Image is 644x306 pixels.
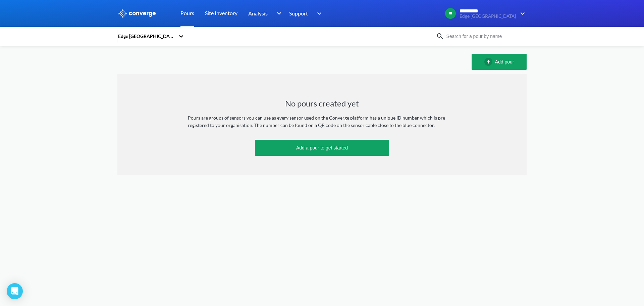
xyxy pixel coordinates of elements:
button: Add a pour to get started [255,140,389,156]
img: icon-search.svg [436,32,444,40]
span: Support [289,9,308,17]
span: Edge [GEOGRAPHIC_DATA] [460,14,516,19]
img: downArrow.svg [516,9,527,17]
div: Edge [GEOGRAPHIC_DATA] [117,33,175,40]
img: logo_ewhite.svg [117,9,156,18]
span: Analysis [248,9,268,17]
h1: No pours created yet [285,98,359,109]
div: Open Intercom Messenger [7,283,23,299]
img: downArrow.svg [272,9,283,17]
button: Add pour [472,54,527,70]
div: Pours are groups of sensors you can use as every sensor used on the Converge platform has a uniqu... [188,114,456,129]
input: Search for a pour by name [444,33,525,40]
img: add-circle-outline.svg [484,58,495,66]
img: downArrow.svg [313,9,323,17]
